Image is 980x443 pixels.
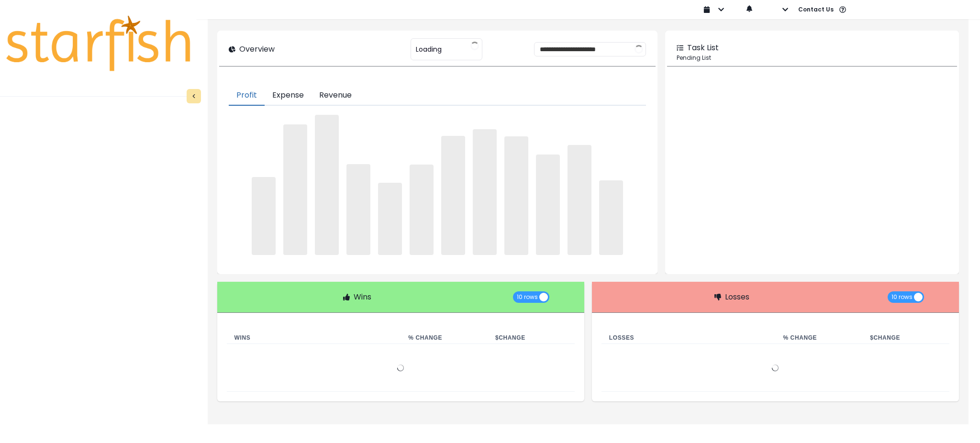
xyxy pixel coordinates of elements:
p: Wins [354,291,371,303]
button: Expense [265,86,312,106]
span: ‌ [410,165,434,255]
span: ‌ [536,155,560,255]
span: ‌ [315,115,339,255]
button: Revenue [312,86,359,106]
span: 10 rows [891,291,913,303]
span: ‌ [599,180,623,255]
span: ‌ [252,177,276,255]
span: ‌ [568,145,591,255]
th: Wins [227,332,401,344]
span: 10 rows [517,291,538,303]
span: ‌ [346,164,370,255]
th: % Change [775,332,862,344]
span: ‌ [504,136,528,255]
span: Loading [416,39,442,59]
span: ‌ [473,129,497,255]
p: Pending List [677,54,947,62]
th: $ Change [862,332,949,344]
th: Losses [601,332,776,344]
span: ‌ [441,136,465,255]
th: % Change [401,332,488,344]
span: ‌ [283,124,307,255]
p: Losses [725,291,749,303]
th: $ Change [488,332,575,344]
button: Profit [229,86,265,106]
span: ‌ [378,183,402,255]
p: Overview [239,44,275,55]
p: Task List [687,42,719,54]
